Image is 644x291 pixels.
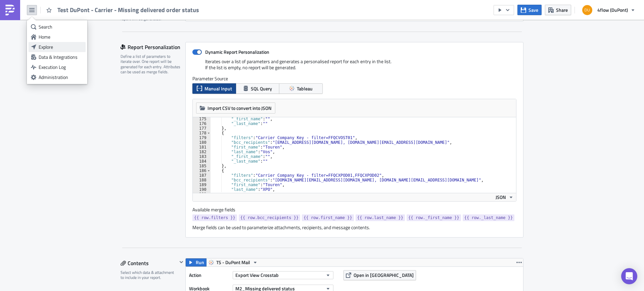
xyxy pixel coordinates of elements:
span: {{ row.last_name }} [357,214,403,221]
button: TS - DuPont Mail [206,258,260,266]
em: We expect the status updates to be provided as soon as possible. [3,54,140,60]
div: 179 [193,135,211,140]
span: TS - DuPont Mail [216,258,250,266]
a: {{ row._last_name }} [463,214,515,221]
button: Export View Crosstab [233,271,333,279]
div: 184 [193,159,211,164]
em: The agreed deadline for providing the statuses via EDI or directly in the TMS has already passed ... [3,17,256,23]
div: 175 [193,117,211,121]
div: 180 [193,140,211,145]
button: Run [186,258,206,266]
label: Action [189,270,229,280]
span: Manual Input [204,85,232,92]
div: 191 [193,192,211,197]
span: {{ row.filters }} [194,214,235,221]
a: {{ row.filters }} [192,214,237,221]
div: Home [39,34,83,40]
div: 187 [193,173,211,178]
div: Contents [121,258,177,268]
div: 182 [193,150,211,154]
button: JSON [493,193,516,201]
div: Administration [39,74,83,81]
div: 176 [193,121,211,126]
div: Explore [39,44,83,50]
span: 4flow (DuPont) [597,6,628,13]
em: we have noticed that we are still missing status updates for some of your collections and/or deli... [3,10,214,15]
button: Open in [GEOGRAPHIC_DATA] [343,270,416,280]
em: We kindly request an immediate review and prompt provision of the missing status updates. [3,32,193,38]
em: In case any of the collections or deliveries have been delayed, we ask you to immediately inform ... [3,40,259,45]
div: Merge fields can be used to parameterize attachments, recipients, and message contents. [192,224,516,231]
span: Tableau [297,85,313,92]
div: 177 [193,126,211,131]
span: {{ row._last_name }} [464,214,513,221]
button: Save [517,5,542,15]
div: Execution Log [39,64,83,71]
div: Search [39,24,83,30]
strong: Dynamic Report Personalization [205,48,269,55]
div: Report Personalization [121,42,185,52]
em: Dear {{ row.last_name }} Team, [3,3,67,8]
span: Export View Crosstab [235,272,279,279]
span: {{ row.first_name }} [304,214,352,221]
div: Data & Integrations [39,54,83,60]
body: Rich Text Area. Press ALT-0 for help. [3,3,321,85]
img: Avatar [582,4,593,16]
button: Tableau [279,83,323,94]
div: 183 [193,154,211,159]
span: SQL Query [251,85,272,92]
div: Define a list of parameters to iterate over. One report will be generated for each entry. Attribu... [121,54,181,75]
span: Run [196,258,204,266]
button: 4flow (DuPont) [578,3,639,17]
div: 188 [193,178,211,182]
label: Available merge fields [192,207,243,213]
span: {{ row._first_name }} [408,214,459,221]
a: {{ row.last_name }} [356,214,405,221]
span: Save [528,6,538,13]
div: 181 [193,145,211,150]
button: SQL Query [236,83,279,94]
div: Open Intercom Messenger [621,268,637,284]
img: PushMetrics [5,5,15,15]
div: 189 [193,182,211,187]
a: {{ row._first_name }} [407,214,461,221]
span: Open in [GEOGRAPHIC_DATA] [354,272,414,279]
div: 185 [193,164,211,168]
a: {{ row.first_name }} [302,214,354,221]
span: Share [556,6,568,13]
div: 190 [193,187,211,192]
button: Share [545,5,571,15]
div: Optionally, perform a condition check before generating and sending a report. Only if true, the r... [121,1,181,22]
span: JSON [496,194,506,201]
button: Import CSV to convert into JSON [196,102,275,114]
button: Manual Input [192,83,236,94]
span: Import CSV to convert into JSON [208,105,272,112]
div: 186 [193,168,211,173]
div: Select which data & attachment to include in your report. [121,270,177,280]
span: Test DuPont - Carrier - Missing delivered order status [57,6,200,14]
label: Parameter Source [192,76,516,82]
a: {{ row.bcc_recipients }} [239,214,300,221]
button: Hide content [177,258,185,266]
div: Iterates over a list of parameters and generates a personalised report for each entry in the list... [192,58,516,76]
div: 178 [193,131,211,135]
span: {{ row.bcc_recipients }} [240,214,298,221]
